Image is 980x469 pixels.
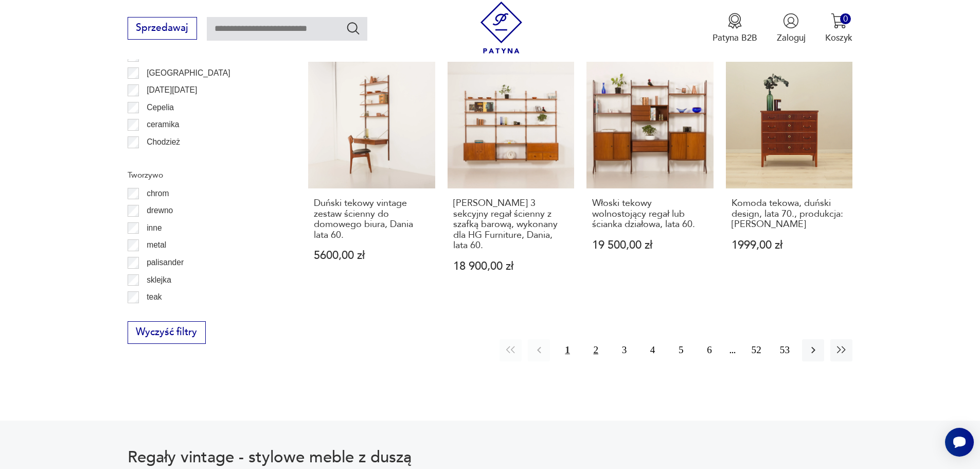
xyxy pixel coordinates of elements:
a: Duński tekowy vintage zestaw ścienny do domowego biura, Dania lata 60.Duński tekowy vintage zesta... [308,62,435,296]
p: ceramika [147,118,179,131]
p: metal [147,238,166,252]
a: Włoski tekowy wolnostojący regał lub ścianka działowa, lata 60.Włoski tekowy wolnostojący regał l... [586,62,714,296]
img: Ikonka użytkownika [783,13,799,29]
button: Patyna B2B [712,13,757,44]
h3: Włoski tekowy wolnostojący regał lub ścianka działowa, lata 60. [592,198,708,230]
a: Komoda tekowa, duński design, lata 70., produkcja: DaniaKomoda tekowa, duński design, lata 70., p... [726,62,853,296]
button: 3 [613,339,635,361]
p: chrom [147,187,169,200]
button: Sprzedawaj [128,17,197,40]
p: teak [147,290,162,304]
button: Wyczyść filtry [128,321,206,344]
p: Tworzywo [128,168,279,182]
button: Zaloguj [777,13,806,44]
button: 1 [556,339,578,361]
p: Chodzież [147,135,180,149]
div: 0 [840,13,851,24]
p: Cepelia [147,101,174,114]
p: 1999,00 zł [732,240,847,251]
iframe: Smartsupp widget button [945,428,974,457]
button: 0Koszyk [825,13,852,44]
button: 53 [774,339,796,361]
p: palisander [147,256,184,269]
p: tworzywo sztuczne [147,308,214,321]
p: inne [147,221,162,235]
p: 5600,00 zł [314,250,430,261]
p: [GEOGRAPHIC_DATA] [147,66,230,80]
p: 19 500,00 zł [592,240,708,251]
p: [DATE][DATE] [147,83,197,97]
button: Szukaj [346,21,361,36]
button: 52 [745,339,768,361]
h3: Duński tekowy vintage zestaw ścienny do domowego biura, Dania lata 60. [314,198,430,240]
img: Ikona koszyka [831,13,847,29]
p: sklejka [147,273,171,287]
img: Patyna - sklep z meblami i dekoracjami vintage [475,2,527,54]
button: 5 [670,339,692,361]
p: Zaloguj [777,32,806,44]
h3: Komoda tekowa, duński design, lata 70., produkcja: [PERSON_NAME] [732,198,847,230]
img: Ikona medalu [727,13,743,29]
p: drewno [147,204,173,217]
p: Patyna B2B [712,32,757,44]
a: Ikona medaluPatyna B2B [712,13,757,44]
a: Hansen&Guldborg 3 sekcyjny regał ścienny z szafką barową, wykonany dla HG Furniture, Dania, lata ... [448,62,575,296]
p: Ćmielów [147,153,177,166]
button: 2 [585,339,607,361]
p: 18 900,00 zł [453,261,569,272]
button: 4 [642,339,664,361]
p: Koszyk [825,32,852,44]
a: Sprzedawaj [128,25,197,33]
h2: Regały vintage - stylowe meble z duszą [128,450,853,465]
h3: [PERSON_NAME] 3 sekcyjny regał ścienny z szafką barową, wykonany dla HG Furniture, Dania, lata 60. [453,198,569,251]
button: 6 [698,339,720,361]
